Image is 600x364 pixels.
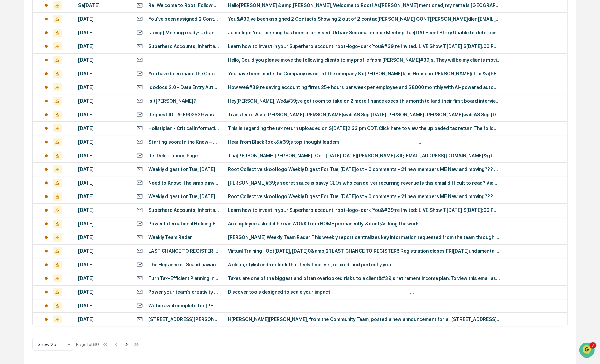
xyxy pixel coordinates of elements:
div: Re: Delcarations Page [148,153,198,158]
div: [DATE] [78,57,128,63]
div: How we&#39;re saving accounting firms 25+ hours per week per employee and $8000 monthly with AI-p... [228,85,501,90]
div: Request ID TA-F902539 was resolved. [148,112,220,117]
a: 🖐️Preclearance [4,136,47,149]
div: [PERSON_NAME] Weekly Team Radar This weekly report centralizes key information requested from the... [228,235,501,240]
div: Re: Welcome to Root! Follow up items [148,3,220,8]
div: Virtual Training | Oct[DATE], [DATE]0&amp;21 LAST CHANCE TO REGISTER!! Registration closes FRI[DA... [228,248,501,254]
button: Start new chat [116,54,124,62]
div: Weekly digest for Tue, [DATE] [148,194,215,199]
div: ‌​‍‎‏﻿ ‌​‍‎‏﻿ ‌​‍‎‏﻿ ‌​‍‎‏﻿ ‌​‍‎‏﻿ ‌​‍‎‏﻿ ‌​‍‎‏﻿ ‌​‍‎‏﻿ ‌​‍‎‏﻿ ‌​‍‎‏﻿ ‌​‍‎‏﻿ ‌​‍‎‏﻿ ‌​‍‎‏﻿ ‌​‍‎‏﻿... [228,303,501,308]
div: [DATE] [78,85,128,90]
a: Powered byPylon [48,169,83,174]
a: 🔎Data Lookup [4,149,46,162]
div: [DATE] [78,262,128,267]
div: Turn Tax-Efficient Planning into a Client Confidence Builder [148,276,220,281]
div: [DATE] [78,317,128,322]
div: Se[DATE] [78,3,128,8]
div: You have been made the Company owner of the company &q[PERSON_NAME]kins Househo[PERSON_NAME](Tim ... [228,71,501,76]
div: Power your team’s creativity 🚀 Join the Canva World Tour [148,289,220,295]
span: • [57,92,59,98]
div: Starting soon: In the Know – What falling rates mean for portfolios [148,139,220,145]
div: [DATE] [78,30,128,35]
div: You have been made the Company owner of the company "[PERSON_NAME] Household ([PERSON_NAME] & [PE... [148,71,220,76]
div: [DATE] [78,235,128,240]
div: Page 1 of 60 [76,341,99,347]
div: [DATE] [78,221,128,227]
div: .dodocs 2.0 - Data Entry Automation become even easier and more user friendly [148,85,220,90]
div: [DATE] [78,139,128,145]
div: [DATE] [78,303,128,308]
div: Learn how to invest in your Superhero account. root-logo-dark You&#39;re Invited: LIVE Show T[DAT... [228,44,501,49]
img: 1746055101610-c473b297-6a78-478c-a979-82029cc54cd1 [7,52,19,64]
div: 🖐️ [7,140,12,145]
a: 🗄️Attestations [47,136,87,149]
div: Hello, Could you please move the following clients to my profile from [PERSON_NAME]#39;s. They wi... [228,57,501,63]
div: Learn how to invest in your Superhero account. root-logo-dark You&#39;re Invited: LIVE Show T[DAT... [228,207,501,213]
div: A clean, stylish indoor look that feels timeless, relaxed, and perfectly you. ‌​‍‎‏﻿ ‌​‍‎‏﻿ ‌​‍‎‏... [228,262,501,267]
div: [DATE] [78,71,128,76]
div: Hello[PERSON_NAME] &amp;[PERSON_NAME], Welcome to Root! As[PERSON_NAME] mentioned, my name is [GE... [228,3,501,8]
div: [DATE] [78,180,128,186]
div: You&#39;ve been assigned 2 Contacts Showing 2 out of 2 contac[PERSON_NAME] CONT[PERSON_NAME]dler ... [228,16,501,22]
img: Jack Rasmussen [7,86,18,97]
div: 🔎 [7,153,12,158]
div: [DATE] [78,153,128,158]
div: Power International Holding Employee Relations & Payroll Specialist recently posted [148,221,220,227]
div: [DATE] [78,98,128,104]
span: Data Lookup [14,152,43,159]
div: [DATE] [78,166,128,172]
img: Alexandra Stickelman [7,104,18,115]
div: [DATE] [78,248,128,254]
div: Weekly Team Radar [148,235,192,240]
div: Root Collective skool logo Weekly Digest For Tue, [DATE]ost • 0 comments • 21 new members ME New ... [228,166,501,172]
p: How can we help? [7,14,124,25]
div: Hey[PERSON_NAME], We&#39;ve got room to take on 2 more finance execs this month to land their fir... [228,98,501,104]
div: Start new chat [31,52,112,59]
div: You've been assigned 2 Contacts [148,16,220,22]
span: [PERSON_NAME] [21,92,55,98]
div: Past conversations [7,75,46,81]
div: Discover tools designed to scale your impact. ͏ ‌ ﻿ ͏ ‌ ﻿ ͏ ‌ ﻿ ͏ ‌ ﻿ ͏ ‌ ﻿ ͏ ‌ ﻿ ͏ ‌ ﻿ ͏ ‌ ﻿ ͏ ‌... [228,289,501,295]
div: We're available if you need us! [31,59,94,64]
span: S[DATE] [60,92,77,98]
div: Need to Know: The simple investment strategy at the heart of th[PERSON_NAME]-backed fund [148,180,220,186]
div: 🗄️ [49,140,55,145]
div: Holistiplan - Critical Information Missing [148,126,220,131]
div: Hear from BlackRock&#39;s top thought leaders ͏ ͏ ͏ ͏ ͏ ͏ ͏ ͏ ͏ ͏ ͏ ͏ ͏ ͏ ͏ ͏ ͏ ͏ ͏ ͏ ͏ ͏ ͏ ͏ ͏ ͏... [228,139,501,145]
span: [PERSON_NAME] [21,111,55,116]
iframe: Open customer support [578,341,597,360]
div: Taxes are one of the biggest and often overlooked risks to a client&#39;s retirement income plan.... [228,276,501,281]
div: [Jump] Meeting ready: Urban: Sequoia Income Meeting [148,30,220,35]
div: Superhero Accounts, Inheritance, Recreational Employment, And MORE, LIVE! [148,207,220,213]
div: [DATE] [78,16,128,22]
div: [DATE] [78,44,128,49]
div: [DATE] [78,126,128,131]
div: Superhero Accounts, Inheritance, Recreational Employment, And MORE, LIVE! [148,44,220,49]
span: Sep 11 [60,111,75,116]
div: Is t[PERSON_NAME]? [148,98,196,104]
div: Transfer of Asse[PERSON_NAME]l[PERSON_NAME]wab AS Sep [DATE][PERSON_NAME]l[PERSON_NAME]wab AS Sep... [228,112,501,117]
button: See all [106,74,124,82]
span: Pylon [68,169,83,174]
div: [DATE] [78,276,128,281]
div: [DATE] [78,194,128,199]
div: [DATE] [78,289,128,295]
div: [PERSON_NAME]#39;s secret sauce is savvy CEOs who can deliver recurring revenue Is this email dif... [228,180,501,186]
div: Jump logo Your meeting has been processed! Urban: Sequoia Income Meeting Tue[DATE]ient Story Unab... [228,30,501,35]
div: Root Collective skool logo Weekly Digest For Tue, [DATE]ost • 0 comments • 21 new members ME New ... [228,194,501,199]
div: [STREET_ADDRESS][PERSON_NAME]: [PERSON_NAME] posted a new announcement [148,317,220,322]
div: [DATE] [78,112,128,117]
span: Preclearance [14,139,44,146]
div: Withdrawal complete for [PERSON_NAME]. [148,303,220,308]
div: H[PERSON_NAME][PERSON_NAME], from the Community Team, posted a new announcement for all [STREET_A... [228,317,501,322]
div: LAST CHANCE TO REGISTER! | MQ Fundamentals of True Wealth Planning (Oc[DATE]7[DATE] 20&21) [148,248,220,254]
img: 8933085812038_c878075ebb4cc5468115_72.jpg [14,52,27,64]
img: 1746055101610-c473b297-6a78-478c-a979-82029cc54cd1 [14,93,19,98]
div: [DATE] [78,207,128,213]
span: Attestations [56,139,85,146]
div: Tha[PERSON_NAME][PERSON_NAME]! On T[DATE][DATE][PERSON_NAME] &lt;[EMAIL_ADDRESS][DOMAIN_NAME]&gt;... [228,153,501,158]
span: • [57,111,59,116]
div: The Elegance of Scandinavian Style 📸🌿 [148,262,220,267]
div: This is regarding the tax return uploaded on S[DATE]2:33 pm CDT. Click here to view the uploaded ... [228,126,501,131]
